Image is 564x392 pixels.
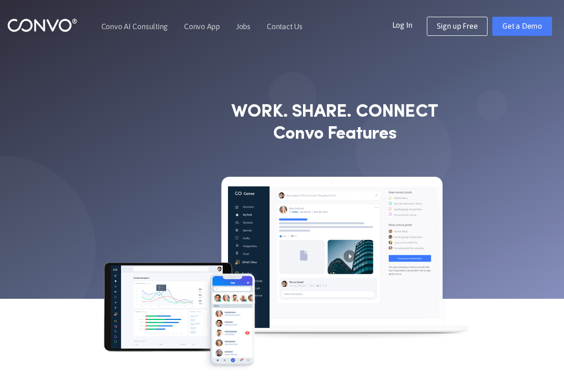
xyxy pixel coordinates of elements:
[492,17,552,36] a: Get a Demo
[7,18,77,33] img: logo_1.png
[267,22,303,30] a: Contact Us
[101,22,168,30] a: Convo AI Consulting
[231,101,438,145] strong: WORK. SHARE. CONNECT Convo Features
[236,22,250,30] a: Jobs
[427,17,488,36] a: Sign up Free
[184,22,220,30] a: Convo App
[392,17,427,32] a: Log In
